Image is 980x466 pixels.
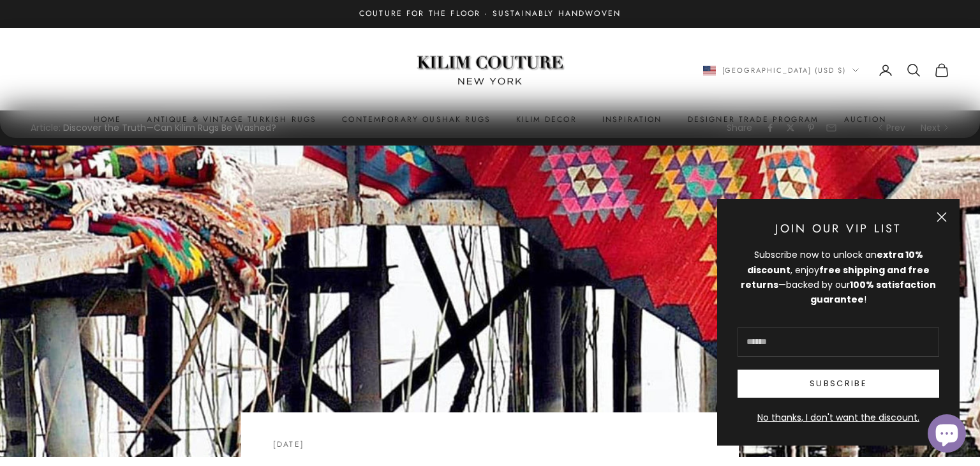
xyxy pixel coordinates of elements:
inbox-online-store-chat: Shopify online store chat [924,414,970,456]
a: Designer Trade Program [688,113,819,126]
a: Antique & Vintage Turkish Rugs [147,113,316,126]
span: [GEOGRAPHIC_DATA] (USD $) [722,64,847,76]
nav: Primary navigation [31,113,949,126]
nav: Secondary navigation [703,63,950,78]
div: Subscribe now to unlock an , enjoy —backed by our ! [738,248,939,306]
button: Subscribe [738,370,939,398]
a: Home [94,113,122,126]
time: [DATE] [273,439,304,450]
a: Inspiration [602,113,662,126]
button: No thanks, I don't want the discount. [738,410,939,425]
p: Couture for the Floor · Sustainably Handwoven [359,8,621,20]
a: Contemporary Oushak Rugs [342,113,491,126]
summary: Kilim Decor [516,113,577,126]
a: Auction [844,113,886,126]
button: Change country or currency [703,64,859,76]
strong: extra 10% discount [747,248,923,276]
p: Join Our VIP List [738,220,939,238]
newsletter-popup: Newsletter popup [717,199,960,446]
strong: free shipping and free returns [741,264,930,291]
strong: 100% satisfaction guarantee [810,278,936,306]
